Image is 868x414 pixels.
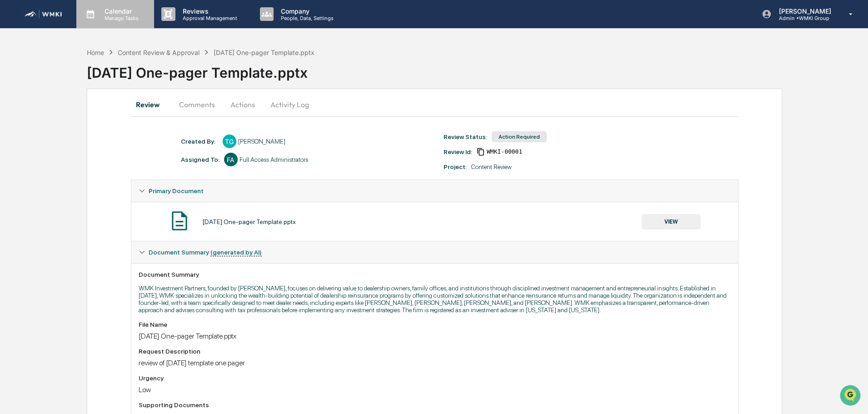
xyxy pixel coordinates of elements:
div: Created By: ‎ ‎ [181,138,218,145]
div: [PERSON_NAME] [238,138,285,145]
div: File Name [139,321,731,328]
a: 🔎Data Lookup [5,128,61,145]
p: How can we help? [9,19,165,34]
a: 🗄️Attestations [62,111,116,127]
span: Pylon [90,154,110,161]
div: FA [224,153,238,166]
div: Project: [444,163,467,170]
div: [DATE] One-pager Template.pptx [87,57,868,81]
span: 1be24dff-18cb-4827-a69c-eb078b810cd4 [487,148,522,155]
div: Action Required [492,131,547,142]
div: Content Review & Approval [118,49,200,56]
div: Content Review [471,163,512,170]
p: Approval Management [175,15,242,21]
button: Actions [222,94,263,115]
p: WMK Investment Partners, founded by [PERSON_NAME], focuses on delivering value to dealership owne... [139,284,731,314]
p: [PERSON_NAME] [772,7,836,15]
div: Review Id: [444,148,472,155]
div: [DATE] One-pager Template.pptx [139,332,731,340]
div: Primary Document [131,202,738,241]
p: People, Data, Settings [274,15,338,21]
img: logo [22,8,65,21]
span: Data Lookup [18,132,57,141]
button: Activity Log [263,94,316,115]
div: review of [DATE] template one pager [139,359,731,367]
iframe: Open customer support [839,384,863,409]
div: [DATE] One-pager Template.pptx [214,49,314,56]
img: 1746055101610-c473b297-6a78-478c-a979-82029cc54cd1 [9,70,25,86]
p: Company [274,7,338,15]
div: Primary Document [131,180,738,202]
div: Assigned To: [181,156,219,163]
div: Request Description [139,348,731,355]
div: secondary tabs example [131,94,738,115]
div: Document Summary [139,271,731,278]
a: 🖐️Preclearance [5,111,62,127]
span: Primary Document [149,187,204,195]
p: Manage Tasks [97,15,143,21]
p: Admin • WMKI Group [772,15,836,21]
button: VIEW [642,214,701,229]
div: Document Summary (generated by AI) [131,241,738,263]
span: Attestations [75,115,113,124]
div: 🔎 [9,133,16,140]
div: Supporting Documents [139,401,731,409]
p: Calendar [97,7,143,15]
div: Full Access Administrators [239,156,308,163]
div: 🗄️ [66,115,73,123]
div: Start new chat [31,70,149,79]
button: Review [131,94,172,115]
div: Low [139,385,731,394]
div: We're available if you need us! [31,79,115,86]
button: Comments [172,94,222,115]
div: Urgency [139,374,731,382]
span: Preclearance [18,115,59,124]
img: Document Icon [168,209,191,232]
button: Start new chat [155,72,165,83]
div: 🖐️ [9,115,16,123]
div: Review Status: [444,133,487,140]
div: [DATE] One-pager Template.pptx [202,218,296,225]
div: Home [87,49,104,56]
span: Document Summary [149,249,262,256]
u: (generated by AI) [210,249,262,256]
p: Reviews [175,7,242,15]
div: TG [223,135,236,148]
a: Powered byPylon [64,154,110,161]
